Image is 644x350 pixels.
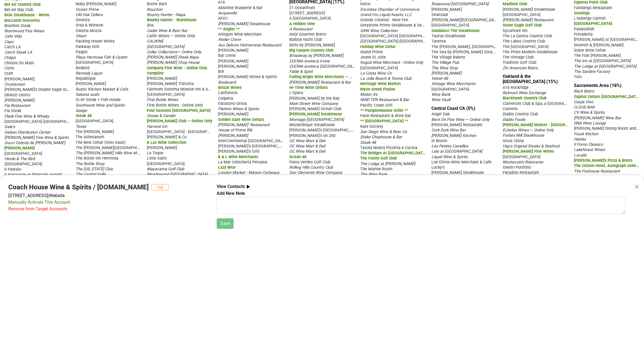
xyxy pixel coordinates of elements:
[151,184,169,190] button: Tag
[634,180,639,193] div: ×
[8,206,67,212] div: Remove from Target Accounts
[8,183,149,191] h4: Coach House Wine & Spirits / [DOMAIN_NAME]
[217,184,245,189] b: View Contacts
[245,183,252,190] img: arrow_right.svg
[217,191,245,196] b: Add New Note
[49,193,65,198] a: Website
[8,193,48,198] a: [STREET_ADDRESS]
[8,199,70,206] div: Manually Activate This Account
[217,218,234,229] button: Save
[48,193,49,198] span: |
